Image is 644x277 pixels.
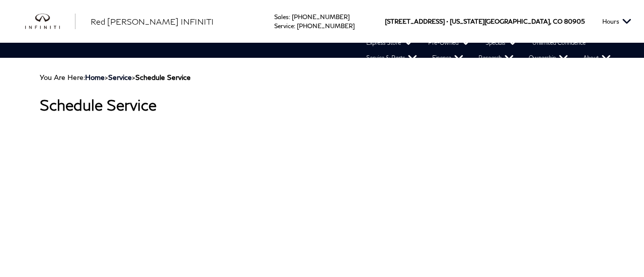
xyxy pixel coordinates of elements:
a: [PHONE_NUMBER] [297,22,355,30]
span: Red [PERSON_NAME] INFINITI [91,17,214,26]
a: Home [85,73,105,81]
span: Sales [274,13,289,21]
a: Pre-Owned [421,35,478,50]
a: Service & Parts [359,50,425,65]
span: : [289,13,290,21]
a: [STREET_ADDRESS] • [US_STATE][GEOGRAPHIC_DATA], CO 80905 [385,18,585,25]
nav: Main Navigation [10,35,644,65]
a: Ownership [521,50,576,65]
span: > [108,73,191,81]
a: [PHONE_NUMBER] [292,13,350,21]
span: You Are Here: [40,73,191,81]
a: Express Store [359,35,421,50]
a: Service [108,73,132,81]
div: Breadcrumbs [40,73,604,81]
a: Red [PERSON_NAME] INFINITI [91,16,214,28]
a: Specials [478,35,525,50]
h1: Schedule Service [40,97,604,113]
strong: Schedule Service [135,73,191,81]
a: infiniti [25,14,75,30]
img: INFINITI [25,14,75,30]
a: Research [471,50,521,65]
a: Finance [425,50,471,65]
span: Service [274,22,294,30]
span: > [85,73,191,81]
span: : [294,22,295,30]
a: About [576,50,618,65]
a: Unlimited Confidence [525,35,593,50]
